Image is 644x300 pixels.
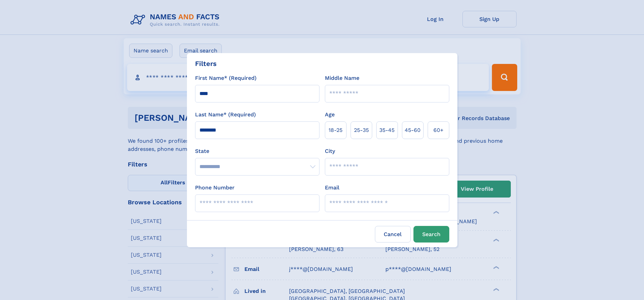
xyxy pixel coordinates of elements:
[329,126,342,134] span: 18‑25
[195,184,235,192] label: Phone Number
[405,126,421,134] span: 45‑60
[413,226,449,243] button: Search
[325,184,339,192] label: Email
[195,147,319,155] label: State
[354,126,369,134] span: 25‑35
[195,74,257,82] label: First Name* (Required)
[433,126,444,134] span: 60+
[325,111,335,119] label: Age
[195,111,256,119] label: Last Name* (Required)
[325,74,359,82] label: Middle Name
[195,59,217,69] div: Filters
[375,226,411,243] label: Cancel
[325,147,335,155] label: City
[379,126,395,134] span: 35‑45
